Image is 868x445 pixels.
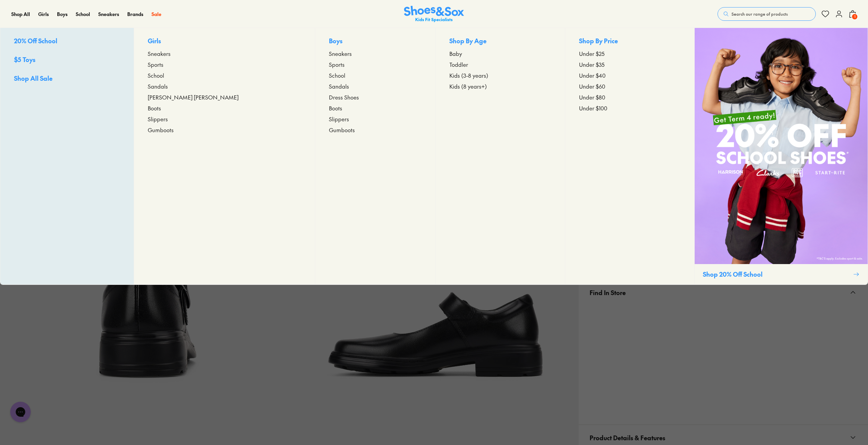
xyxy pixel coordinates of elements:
a: Under $60 [579,82,681,90]
a: Boots [329,104,422,112]
span: Under $100 [579,104,607,112]
button: Find In Store [579,280,868,305]
span: Baby [449,49,462,58]
span: School [329,71,345,79]
span: Under $80 [579,93,605,101]
span: Under $40 [579,71,606,79]
span: Sports [329,60,345,68]
a: [PERSON_NAME] [PERSON_NAME] [148,93,301,101]
a: Sports [329,60,422,68]
span: Boots [329,104,342,112]
span: Kids (3-8 years) [449,71,488,79]
p: Boys [329,36,422,47]
span: Under $25 [579,49,605,58]
a: Shop 20% Off School [694,28,868,285]
p: Shop By Price [579,36,681,47]
span: 1 [851,13,858,20]
span: Sneakers [148,49,171,58]
a: Sale [151,11,161,18]
a: School [329,71,422,79]
a: $5 Toys [14,55,120,65]
span: Toddler [449,60,468,68]
a: Girls [38,11,49,18]
img: SNS_Logo_Responsive.svg [404,6,464,22]
a: School [148,71,301,79]
a: Brands [127,11,143,18]
span: Sandals [148,82,168,90]
a: 20% Off School [14,36,120,47]
a: Shop All Sale [14,74,120,84]
a: Sandals [148,82,301,90]
span: Slippers [148,115,168,123]
button: Search our range of products [718,7,816,21]
a: Under $40 [579,71,681,79]
a: Sneakers [148,49,301,58]
span: School [148,71,164,79]
span: Kids (8 years+) [449,82,487,90]
a: Sneakers [98,11,119,18]
a: Baby [449,49,551,58]
a: Shop All [11,11,30,18]
a: Under $80 [579,93,681,101]
a: Under $25 [579,49,681,58]
p: Girls [148,36,301,47]
a: Sandals [329,82,422,90]
a: Kids (8 years+) [449,82,551,90]
button: 1 [849,6,857,21]
span: $5 Toys [14,55,35,64]
a: Shoes & Sox [404,6,464,22]
p: Shop 20% Off School [703,270,851,279]
a: Toddler [449,60,551,68]
img: SCHOOLPROMO_COLLECTION.png [695,28,868,264]
iframe: Find in Store [590,305,857,416]
a: Slippers [148,115,301,123]
a: Under $35 [579,60,681,68]
a: Dress Shoes [329,93,422,101]
span: Boots [148,104,161,112]
span: Find In Store [590,282,626,303]
span: Sneakers [329,49,352,58]
a: Boots [148,104,301,112]
a: Slippers [329,115,422,123]
a: Gumboots [148,126,301,134]
a: Under $100 [579,104,681,112]
a: Sports [148,60,301,68]
p: Shop By Age [449,36,551,47]
span: [PERSON_NAME] [PERSON_NAME] [148,93,238,101]
iframe: Gorgias live chat messenger [7,399,34,425]
a: School [76,11,90,18]
a: Boys [57,11,68,18]
span: Under $35 [579,60,605,68]
span: Sports [148,60,163,68]
span: 20% Off School [14,36,57,45]
span: Dress Shoes [329,93,359,101]
span: Search our range of products [732,11,788,17]
span: Gumboots [148,126,174,134]
span: Sandals [329,82,349,90]
span: Shop All Sale [14,74,53,82]
a: Gumboots [329,126,422,134]
a: Sneakers [329,49,422,58]
span: Under $60 [579,82,605,90]
span: Slippers [329,115,349,123]
a: Kids (3-8 years) [449,71,551,79]
span: Gumboots [329,126,355,134]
